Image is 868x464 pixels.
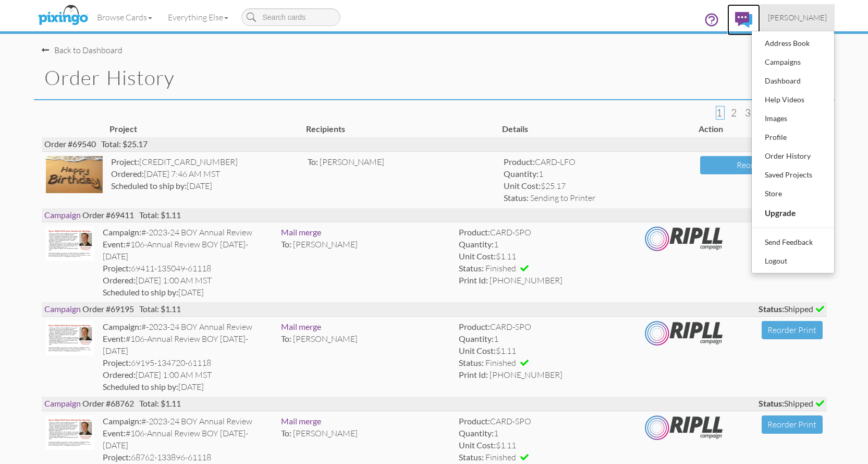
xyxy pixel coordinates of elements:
strong: Quantity: [459,239,494,249]
th: Details [499,121,696,138]
strong: Status: [759,304,784,314]
div: Back to Dashboard [42,44,123,56]
strong: Project: [111,157,139,166]
span: Shipped [759,303,824,315]
a: Saved Projects [752,165,834,184]
div: 69411-135049-61118 [103,263,273,275]
div: Upgrade [762,205,824,221]
strong: Scheduled to ship by: [103,382,178,391]
strong: Unit Cost: [459,440,496,450]
strong: Status: [759,398,784,408]
strong: Product: [504,157,535,166]
a: Images [752,109,834,128]
span: Finished [485,263,516,273]
strong: Print Id: [459,370,488,379]
div: [DATE] 1:00 AM MST [103,275,273,287]
div: Logout [762,253,824,269]
img: 134720-1-1755158429709-54e8e407f78dfe59-qa.jpg [46,321,94,355]
div: 1 [504,168,692,180]
strong: Product: [459,322,490,331]
div: Store [762,186,824,201]
strong: Status: [459,358,484,367]
button: Reorder Print [762,415,822,434]
th: Project [107,121,303,138]
div: #-2023-24 BOY Annual Review [103,227,273,239]
span: To: [281,428,291,438]
h1: Order History [44,67,835,89]
strong: Scheduled to ship by: [103,287,178,297]
strong: Print Id: [459,275,488,285]
a: Browse Cards [89,4,160,30]
button: Reorder Print [700,156,823,174]
div: Help Videos [762,92,824,108]
a: Profile [752,128,834,147]
div: CARD-LFO [504,156,692,168]
div: Order #68762 [42,397,827,411]
div: 1 [459,333,630,345]
div: Mail merge [281,415,450,427]
img: Ripll_Logo_campaign.png [645,321,723,346]
strong: Product: [459,416,490,426]
strong: Unit Cost: [504,181,541,191]
strong: Quantity: [504,169,539,179]
div: Saved Projects [762,167,824,183]
span: Campaign [44,304,81,314]
strong: Ordered: [111,169,144,179]
strong: Project: [103,358,131,367]
div: Images [762,111,824,126]
span: To: [281,334,291,343]
div: #106-Annual Review BOY [DATE]-[DATE] [103,239,273,263]
img: Ripll_Logo_campaign.png [645,415,723,441]
div: Mail merge [281,321,450,333]
input: Search cards [241,8,340,26]
div: CARD-SPO [459,321,630,333]
div: $1.11 [459,345,630,357]
div: Order History [762,148,824,164]
div: 1 [459,427,630,439]
a: Store [752,184,834,203]
strong: Campaign: [103,322,141,331]
div: [DATE] [111,180,299,192]
div: 69195-134720-61118 [103,357,273,369]
div: CARD-SPO [459,227,630,239]
span: Total: $1.11 [139,398,181,408]
strong: Project: [103,452,131,462]
span: 3 [745,106,751,119]
span: [PERSON_NAME] [293,239,358,249]
strong: Status: [504,193,529,203]
strong: Event: [103,428,126,438]
a: Help Videos [752,90,834,109]
span: Finished [485,358,516,368]
div: Dashboard [762,73,824,89]
strong: Quantity: [459,428,494,438]
strong: Status: [459,263,484,273]
strong: Unit Cost: [459,346,496,355]
div: #106-Annual Review BOY [DATE]-[DATE] [103,427,273,451]
a: Campaigns [752,53,834,72]
a: [PERSON_NAME] [760,4,835,31]
span: Shipped [759,398,824,410]
div: $1.11 [459,251,630,263]
strong: Unit Cost: [459,251,496,261]
img: Ripll_Logo_campaign.png [645,227,723,252]
div: $1.11 [459,439,630,451]
img: 135263-1-1756824037256-96a0f2dd69b1b5c8-qa.jpg [46,156,103,193]
span: Campaign [44,398,81,408]
a: Order History [752,147,834,165]
button: Reorder Print [762,321,822,339]
strong: Status: [459,452,484,462]
div: $25.17 [504,180,692,192]
a: Send Feedback [752,233,834,252]
span: [PERSON_NAME] [293,334,358,344]
th: Action [696,121,827,138]
strong: Event: [103,334,126,343]
img: 135049-1-1756195214376-7cbf632abf48cc51-qa.jpg [46,227,94,261]
a: Logout [752,252,834,270]
span: [PHONE_NUMBER] [490,370,563,380]
div: Order #69540 [42,137,827,151]
div: [DATE] [103,381,273,393]
div: 68762-133896-61118 [103,451,273,463]
span: Total: $1.11 [139,210,181,220]
strong: Ordered: [103,275,136,285]
span: To: [308,157,318,166]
